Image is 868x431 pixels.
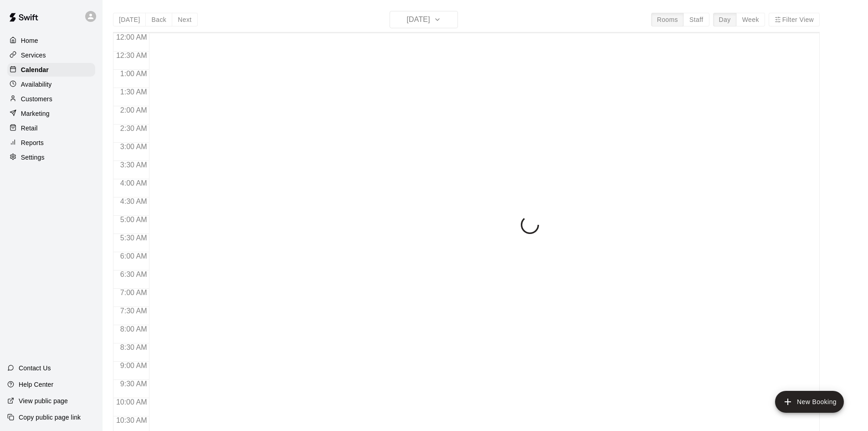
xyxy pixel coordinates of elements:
[21,65,49,74] p: Calendar
[21,80,52,89] p: Availability
[118,325,149,333] span: 8:00 AM
[775,391,844,413] button: add
[21,94,52,104] p: Customers
[118,234,149,242] span: 5:30 AM
[114,416,149,424] span: 10:30 AM
[19,363,51,373] p: Contact Us
[118,125,149,132] span: 2:30 AM
[7,151,95,164] a: Settings
[118,106,149,114] span: 2:00 AM
[118,252,149,260] span: 6:00 AM
[7,48,95,62] a: Services
[118,197,149,205] span: 4:30 AM
[114,33,149,41] span: 12:00 AM
[21,109,50,118] p: Marketing
[21,153,45,162] p: Settings
[118,88,149,96] span: 1:30 AM
[114,52,149,59] span: 12:30 AM
[19,396,68,405] p: View public page
[19,380,53,389] p: Help Center
[21,51,46,60] p: Services
[118,179,149,187] span: 4:00 AM
[118,343,149,351] span: 8:30 AM
[118,161,149,169] span: 3:30 AM
[21,124,38,133] p: Retail
[7,107,95,120] a: Marketing
[7,136,95,150] a: Reports
[118,70,149,78] span: 1:00 AM
[118,307,149,315] span: 7:30 AM
[7,121,95,135] a: Retail
[7,34,95,47] a: Home
[118,380,149,388] span: 9:30 AM
[118,143,149,151] span: 3:00 AM
[7,63,95,77] a: Calendar
[114,398,149,406] span: 10:00 AM
[21,138,44,147] p: Reports
[118,289,149,296] span: 7:00 AM
[7,92,95,106] a: Customers
[118,270,149,278] span: 6:30 AM
[118,216,149,223] span: 5:00 AM
[7,78,95,91] a: Availability
[21,36,38,45] p: Home
[19,413,81,422] p: Copy public page link
[118,362,149,369] span: 9:00 AM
